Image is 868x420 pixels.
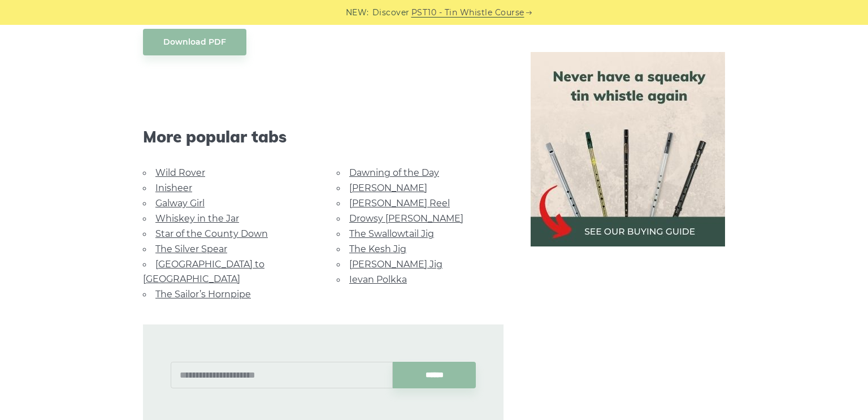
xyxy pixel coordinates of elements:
span: Discover [372,6,410,19]
a: Download PDF [143,29,246,55]
a: PST10 - Tin Whistle Course [411,6,524,19]
a: Ievan Polkka [349,274,407,285]
a: Galway Girl [155,198,205,209]
a: [PERSON_NAME] Reel [349,198,450,209]
a: The Silver Spear [155,244,227,254]
a: Drowsy [PERSON_NAME] [349,213,463,224]
a: [PERSON_NAME] Jig [349,259,442,270]
a: The Sailor’s Hornpipe [155,289,251,300]
a: Star of the County Down [155,228,268,239]
a: The Swallowtail Jig [349,228,434,239]
a: [GEOGRAPHIC_DATA] to [GEOGRAPHIC_DATA] [143,259,264,284]
a: [PERSON_NAME] [349,183,427,193]
a: Inisheer [155,183,192,193]
span: NEW: [346,6,369,19]
img: tin whistle buying guide [531,52,725,246]
a: Whiskey in the Jar [155,213,239,224]
a: The Kesh Jig [349,244,406,254]
a: Wild Rover [155,167,205,178]
a: Dawning of the Day [349,167,439,178]
span: More popular tabs [143,127,504,146]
